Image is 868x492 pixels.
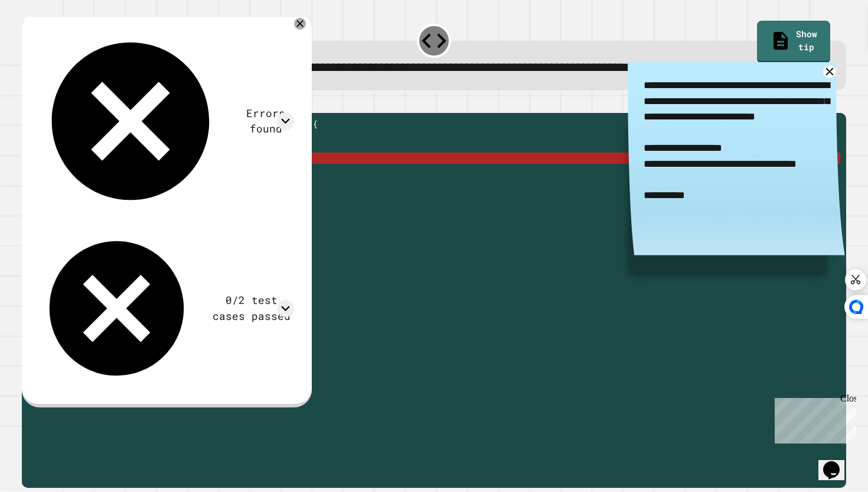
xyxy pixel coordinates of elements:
iframe: chat widget [818,445,856,480]
a: Show tip [757,21,830,63]
div: 0/2 test cases passed [209,293,294,324]
div: Errors found [237,106,295,137]
div: Chat with us now!Close [5,5,81,75]
iframe: chat widget [770,393,856,444]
